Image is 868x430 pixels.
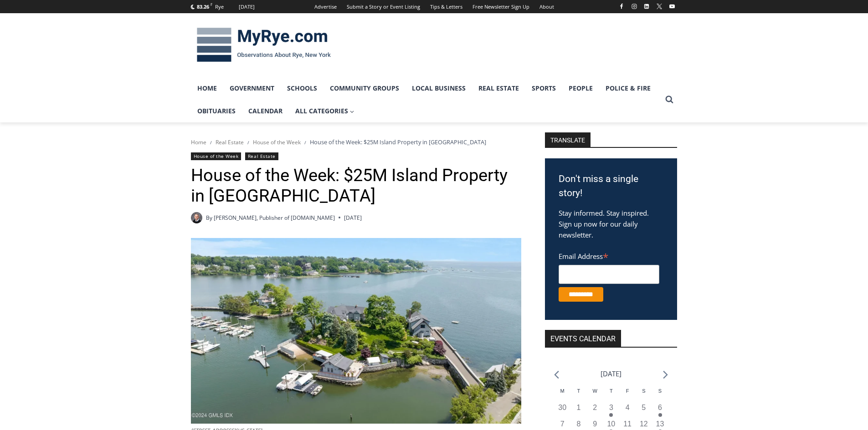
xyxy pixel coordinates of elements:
[636,387,652,402] div: Saturday
[191,137,521,147] nav: Breadcrumbs
[619,402,636,419] button: 4
[558,404,566,411] time: 30
[525,77,562,100] a: Sports
[570,387,587,402] div: Tuesday
[304,139,306,146] span: /
[295,106,354,116] span: All Categories
[641,1,652,12] a: Linkedin
[197,3,209,10] span: 83.26
[215,3,224,11] div: Rye
[576,404,580,411] time: 1
[324,77,406,100] a: Community Groups
[593,404,597,411] time: 2
[587,387,603,402] div: Wednesday
[242,100,289,122] a: Calendar
[658,404,662,411] time: 6
[560,420,565,428] time: 7
[607,420,615,428] time: 10
[545,330,621,347] h2: Events Calendar
[619,387,636,402] div: Friday
[191,165,521,207] h1: House of the Week: $25M Island Property in [GEOGRAPHIC_DATA]
[577,388,580,394] span: T
[629,1,640,12] a: Instagram
[310,138,486,146] span: House of the Week: $25M Island Property in [GEOGRAPHIC_DATA]
[206,213,212,222] span: By
[636,402,652,419] button: 5
[652,387,668,402] div: Sunday
[559,172,663,201] h3: Don't miss a single story!
[191,77,223,100] a: Home
[640,420,648,428] time: 12
[191,138,206,146] a: Home
[609,413,613,417] em: Has events
[576,420,580,428] time: 8
[562,77,599,100] a: People
[570,402,587,419] button: 1
[593,420,597,428] time: 9
[406,77,472,100] a: Local Business
[616,1,627,12] a: Facebook
[281,77,324,100] a: Schools
[559,207,663,240] p: Stay informed. Stay inspired. Sign up now for our daily newsletter.
[191,100,242,122] a: Obituaries
[592,388,597,394] span: W
[545,132,591,147] strong: TRANSLATE
[603,387,620,402] div: Thursday
[554,370,559,379] a: Previous month
[191,77,661,123] nav: Primary Navigation
[344,213,362,222] time: [DATE]
[626,388,629,394] span: F
[245,152,278,160] a: Real Estate
[654,1,665,12] a: X
[223,77,281,100] a: Government
[210,139,212,146] span: /
[656,420,664,428] time: 13
[601,368,621,380] li: [DATE]
[610,388,613,394] span: T
[289,100,361,122] a: All Categories
[239,3,255,11] div: [DATE]
[658,413,662,417] em: Has events
[626,404,630,411] time: 4
[661,91,678,108] button: View Search Form
[554,387,570,402] div: Monday
[191,21,337,69] img: MyRye.com
[211,2,212,7] span: F
[559,247,659,263] label: Email Address
[472,77,525,100] a: Real Estate
[642,404,646,411] time: 5
[587,402,603,419] button: 2
[191,212,202,223] a: Author image
[642,388,645,394] span: S
[609,404,613,411] time: 3
[663,370,668,379] a: Next month
[216,138,244,146] a: Real Estate
[603,402,620,419] button: 3 Has events
[191,238,521,424] img: 0 Game Cock Road, Greenwich, Connecticut
[191,152,241,160] a: House of the Week
[599,77,657,100] a: Police & Fire
[560,388,565,394] span: M
[247,139,249,146] span: /
[214,214,335,222] a: [PERSON_NAME], Publisher of [DOMAIN_NAME]
[652,402,668,419] button: 6 Has events
[253,138,301,146] a: House of the Week
[667,1,678,12] a: YouTube
[554,402,570,419] button: 30
[623,420,632,428] time: 11
[658,388,662,394] span: S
